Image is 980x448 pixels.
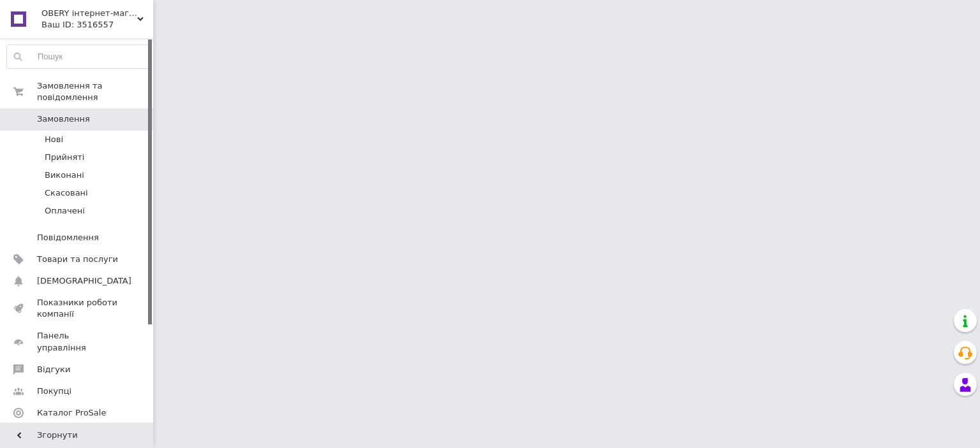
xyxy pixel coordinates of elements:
[45,152,84,163] span: Прийняті
[37,80,153,103] span: Замовлення та повідомлення
[37,297,118,320] span: Показники роботи компанії
[45,170,84,181] span: Виконані
[37,113,90,125] span: Замовлення
[45,205,85,217] span: Оплачені
[37,386,71,397] span: Покупці
[45,187,88,199] span: Скасовані
[37,364,70,375] span: Відгуки
[41,8,137,19] span: OBERY інтернет-магазин якісного та зручного одягу
[37,275,131,287] span: [DEMOGRAPHIC_DATA]
[7,45,150,68] input: Пошук
[37,232,99,243] span: Повідомлення
[37,254,118,265] span: Товари та послуги
[45,134,63,145] span: Нові
[37,330,118,353] span: Панель управління
[37,407,106,419] span: Каталог ProSale
[41,19,153,31] div: Ваш ID: 3516557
